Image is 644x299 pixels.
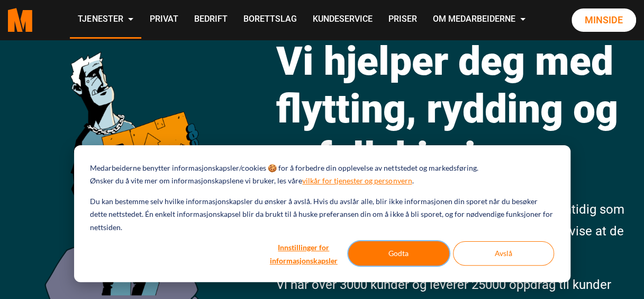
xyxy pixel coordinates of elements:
[90,195,554,234] p: Du kan bestemme selv hvilke informasjonskapsler du ønsker å avslå. Hvis du avslår alle, blir ikke...
[276,37,636,180] h1: Vi hjelper deg med flytting, rydding og avfallskjøring
[70,1,141,39] a: Tjenester
[90,162,478,175] p: Medarbeiderne benytter informasjonskapsler/cookies 🍪 for å forbedre din opplevelse av nettstedet ...
[74,145,570,282] div: Cookie banner
[304,1,380,39] a: Kundeservice
[235,1,304,39] a: Borettslag
[263,241,344,266] button: Innstillinger for informasjonskapsler
[141,1,186,39] a: Privat
[61,13,206,295] img: medarbeiderne man icon optimized
[424,1,533,39] a: Om Medarbeiderne
[380,1,424,39] a: Priser
[453,241,554,266] button: Avslå
[348,241,449,266] button: Godta
[572,8,636,32] a: Minside
[186,1,235,39] a: Bedrift
[90,174,413,188] p: Ønsker du å vite mer om informasjonskapslene vi bruker, les våre .
[302,174,412,188] a: vilkår for tjenester og personvern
